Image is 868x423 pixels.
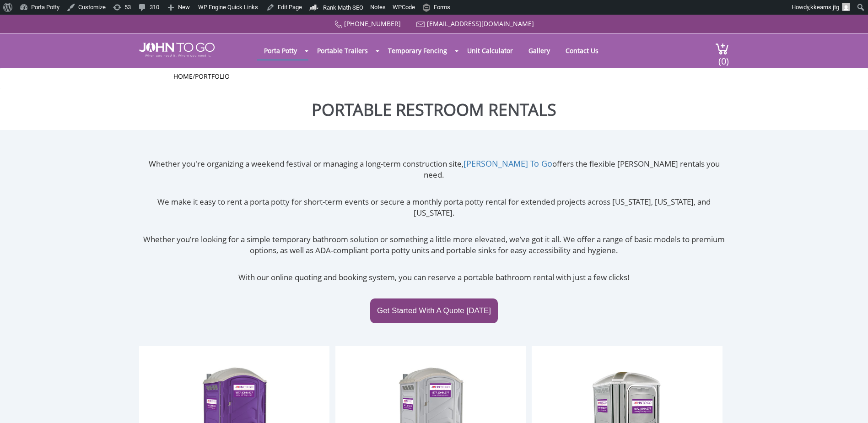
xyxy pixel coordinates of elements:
[715,43,729,55] img: cart a
[381,42,454,60] a: Temporary Fencing
[139,43,215,57] img: JOHN to go
[139,196,729,219] p: We make it easy to rent a porta potty for short-term events or secure a monthly porta potty renta...
[831,386,868,423] button: Live Chat
[334,21,342,28] img: Call
[257,42,304,60] a: Porta Potty
[195,72,230,81] a: Portfolio
[718,48,729,67] span: (0)
[416,22,425,27] img: Mail
[464,158,552,169] a: [PERSON_NAME] To Go
[427,19,534,28] a: [EMAIL_ADDRESS][DOMAIN_NAME]
[310,42,375,60] a: Portable Trailers
[139,158,729,181] p: Whether you're organizing a weekend festival or managing a long-term construction site, offers th...
[323,4,363,11] span: Rank Math SEO
[139,272,729,283] p: With our online quoting and booking system, you can reserve a portable bathroom rental with just ...
[559,42,605,60] a: Contact Us
[370,298,498,323] a: Get Started With A Quote [DATE]
[344,19,401,28] a: [PHONE_NUMBER]
[522,42,557,60] a: Gallery
[173,72,695,81] ul: /
[810,4,839,11] span: kkearns jtg
[173,72,193,81] a: Home
[139,234,729,256] p: Whether you’re looking for a simple temporary bathroom solution or something a little more elevat...
[460,42,520,60] a: Unit Calculator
